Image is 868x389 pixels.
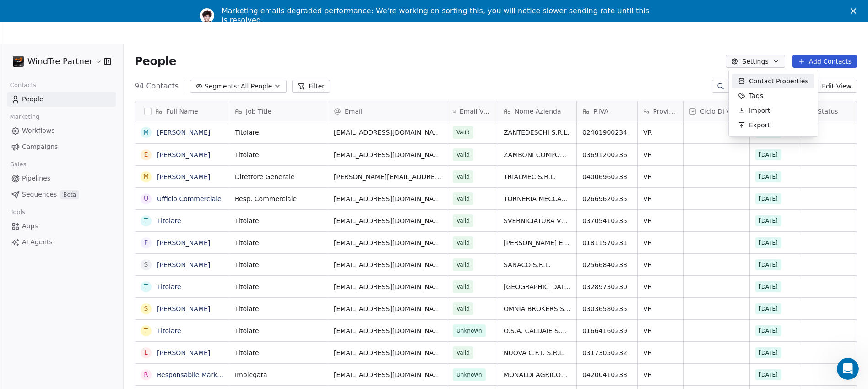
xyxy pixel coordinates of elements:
span: Export [749,121,770,130]
iframe: Intercom live chat [837,358,859,380]
div: Marketing emails degraded performance: We're working on sorting this, you will notice slower send... [222,6,654,25]
img: Profile image for Ram [200,8,214,23]
div: Suggestions [732,74,814,132]
span: Tags [749,91,763,101]
div: Close [851,8,860,14]
span: Import [749,106,770,115]
span: Contact Properties [749,77,808,86]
